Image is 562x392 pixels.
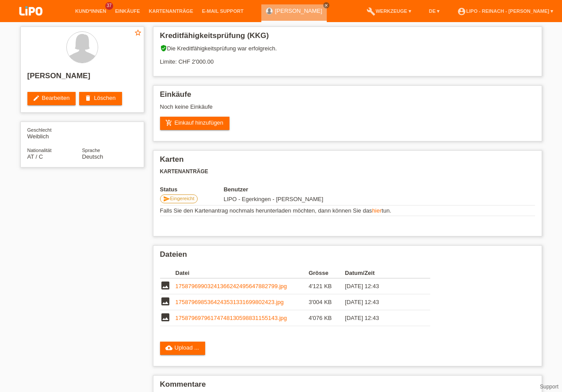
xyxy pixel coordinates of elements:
[27,127,52,133] span: Geschlecht
[309,294,345,310] td: 3'004 KB
[170,196,195,201] span: Eingereicht
[540,384,558,390] a: Support
[33,95,40,102] i: edit
[165,344,172,351] i: cloud_upload
[176,283,287,289] a: 17587969903241366242495647882799.jpg
[367,7,375,16] i: build
[27,92,76,105] a: editBearbeiten
[345,278,417,294] td: [DATE] 12:43
[160,155,535,168] h2: Karten
[27,153,43,160] span: Österreich / C / 14.01.2015
[362,8,416,14] a: buildWerkzeuge ▾
[163,195,170,202] i: send
[160,342,206,355] a: cloud_uploadUpload ...
[160,312,171,323] i: image
[84,95,92,102] i: delete
[165,119,172,126] i: add_shopping_cart
[309,268,345,278] th: Grösse
[160,168,535,175] h3: Kartenanträge
[145,8,198,14] a: Kartenanträge
[323,2,329,8] a: close
[27,148,52,153] span: Nationalität
[134,29,142,38] a: star_border
[345,310,417,326] td: [DATE] 12:43
[160,206,535,216] td: Falls Sie den Kartenantrag nochmals herunterladen möchten, dann können Sie das tun.
[9,18,53,25] a: LIPO pay
[82,153,103,160] span: Deutsch
[324,3,329,8] i: close
[176,315,287,321] a: 17587969796174748130598831155143.jpg
[27,72,137,85] h2: [PERSON_NAME]
[309,310,345,326] td: 4'076 KB
[224,196,323,202] span: 25.09.2025
[176,299,284,305] a: 1758796985364243531331699802423.jpg
[160,250,535,263] h2: Dateien
[345,268,417,278] th: Datum/Zeit
[134,29,142,37] i: star_border
[457,7,466,16] i: account_circle
[372,207,382,214] a: hier
[160,45,535,72] div: Die Kreditfähigkeitsprüfung war erfolgreich. Limite: CHF 2'000.00
[160,117,230,130] a: add_shopping_cartEinkauf hinzufügen
[111,8,144,14] a: Einkäufe
[160,31,535,45] h2: Kreditfähigkeitsprüfung (KKG)
[160,90,535,103] h2: Einkäufe
[79,92,122,105] a: deleteLöschen
[160,296,171,307] i: image
[160,45,167,52] i: verified_user
[160,103,535,117] div: Noch keine Einkäufe
[176,268,309,278] th: Datei
[82,148,100,153] span: Sprache
[345,294,417,310] td: [DATE] 12:43
[309,278,345,294] td: 4'121 KB
[275,8,322,14] a: [PERSON_NAME]
[424,8,444,14] a: DE ▾
[105,2,113,10] span: 37
[27,126,82,140] div: Weiblich
[453,8,558,14] a: account_circleLIPO - Reinach - [PERSON_NAME] ▾
[224,186,374,193] th: Benutzer
[160,280,171,291] i: image
[198,8,248,14] a: E-Mail Support
[160,186,224,193] th: Status
[71,8,111,14] a: Kund*innen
